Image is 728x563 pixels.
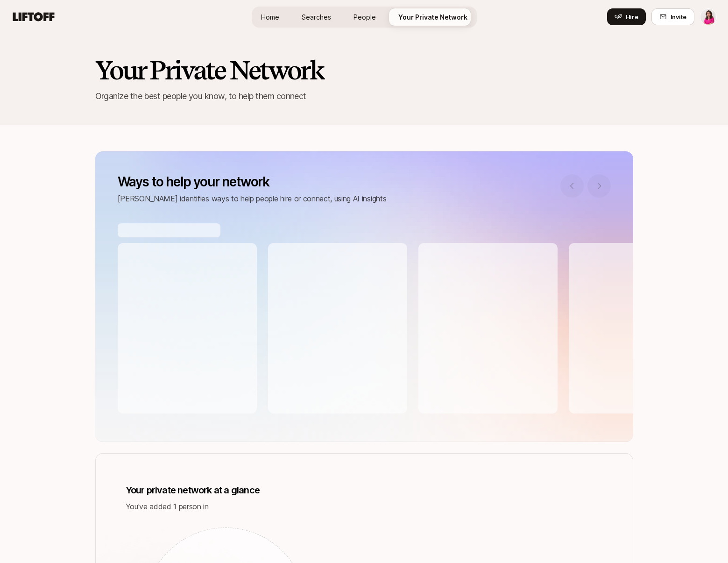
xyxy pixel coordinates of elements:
h2: Your Private Network [95,56,633,84]
span: People [353,12,376,22]
span: Invite [671,12,686,21]
img: Emma Frane [700,9,716,25]
p: Your private network at a glance [126,484,368,497]
span: Hire [626,12,638,21]
button: Emma Frane [700,8,717,25]
a: Home [254,8,287,26]
p: You've added 1 person in [126,500,368,513]
a: Searches [294,8,339,26]
p: Ways to help your network [118,174,387,189]
button: Invite [651,8,694,25]
p: [PERSON_NAME] identifies ways to help people hire or connect, using AI insights [118,192,387,205]
a: People [346,8,383,26]
span: Searches [302,12,331,22]
a: Your Private Network [391,8,475,26]
button: Hire [607,8,646,25]
p: Organize the best people you know, to help them connect [95,90,633,103]
span: Home [261,12,279,22]
span: Your Private Network [398,12,467,22]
